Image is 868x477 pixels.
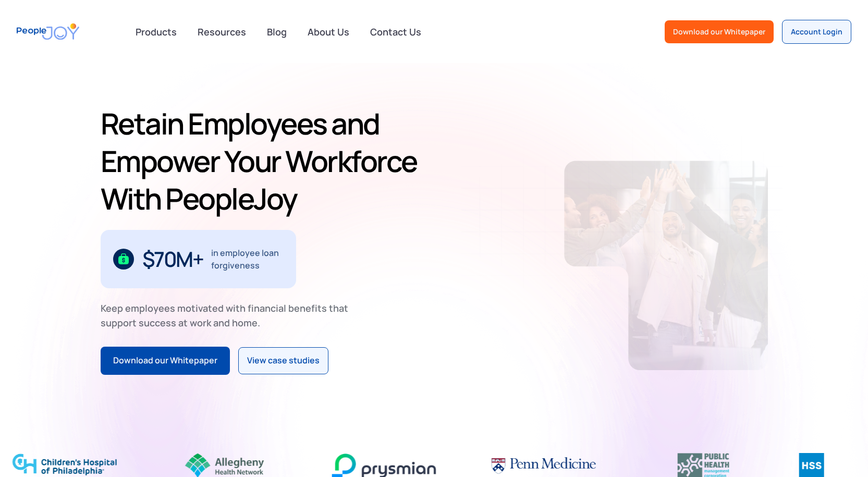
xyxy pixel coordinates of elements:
[364,20,427,43] a: Contact Us
[301,20,356,43] a: About Us
[791,27,842,37] div: Account Login
[129,21,183,42] div: Products
[113,354,217,368] div: Download our Whitepaper
[261,20,293,43] a: Blog
[665,20,774,43] a: Download our Whitepaper
[101,230,296,288] div: 1 / 3
[673,27,765,37] div: Download our Whitepaper
[142,251,203,267] div: $70M+
[101,301,357,330] div: Keep employees motivated with financial benefits that support success at work and home.
[101,347,230,375] a: Download our Whitepaper
[17,17,79,46] a: home
[782,20,851,44] a: Account Login
[247,354,320,368] div: View case studies
[238,347,328,374] a: View case studies
[191,20,252,43] a: Resources
[564,161,768,370] img: Retain-Employees-PeopleJoy
[101,105,430,217] h1: Retain Employees and Empower Your Workforce With PeopleJoy
[211,247,284,272] div: in employee loan forgiveness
